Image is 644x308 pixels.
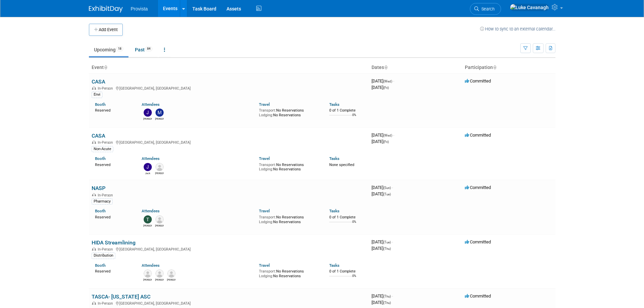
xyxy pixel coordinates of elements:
a: Search [470,3,501,15]
span: (Wed) [383,134,392,137]
th: Dates [369,62,462,73]
span: - [393,133,394,138]
span: - [393,78,394,84]
span: In-Person [98,140,115,145]
span: - [392,239,393,244]
div: Pharmacy [92,198,113,205]
span: [DATE] [372,191,391,196]
span: Lodging: [259,274,273,278]
span: (Tue) [383,192,391,196]
a: TASCA- [US_STATE] ASC [92,293,150,300]
th: Participation [462,62,555,73]
a: Tasks [329,102,339,107]
img: In-Person Event [92,301,96,305]
span: (Thu) [383,301,391,305]
img: Luke Cavanagh [510,4,549,11]
div: No Reservations No Reservations [259,161,319,172]
span: In-Person [98,193,115,197]
img: Jeff Kittle [144,269,152,278]
div: Jack Baird [143,171,152,175]
div: 0 of 1 Complete [329,215,366,220]
a: CASA [92,78,105,85]
img: Jerry Johnson [156,269,164,278]
span: Transport: [259,163,276,167]
a: Past84 [130,43,158,56]
a: Sort by Event Name [104,65,107,70]
span: Committed [465,239,491,244]
span: Transport: [259,215,276,219]
div: Reserved [95,161,132,167]
a: Travel [259,263,270,268]
span: (Thu) [383,247,391,251]
span: [DATE] [372,246,391,251]
div: Reserved [95,214,132,220]
div: Austen Turner [167,278,175,282]
img: In-Person Event [92,247,96,251]
div: Jeff Lawrence [143,117,152,121]
span: Search [479,6,495,11]
img: Jeff Lawrence [144,109,152,117]
td: 0% [352,274,356,283]
div: No Reservations No Reservations [259,268,319,278]
span: [DATE] [372,239,393,244]
div: Trisha Mitkus [143,223,152,228]
span: Provista [131,6,148,11]
a: How to sync to an external calendar... [480,26,555,31]
div: No Reservations No Reservations [259,107,319,117]
img: Justyn Okoniewski [156,215,164,223]
span: Lodging: [259,220,273,224]
span: [DATE] [372,133,394,138]
a: Sort by Participation Type [493,65,496,70]
div: Reserved [95,107,132,113]
div: No Reservations No Reservations [259,214,319,224]
div: 0 of 1 Complete [329,269,366,274]
a: Travel [259,209,270,213]
div: [GEOGRAPHIC_DATA], [GEOGRAPHIC_DATA] [92,85,366,91]
span: (Tue) [383,240,391,244]
span: Transport: [259,108,276,113]
a: Booth [95,209,105,213]
span: In-Person [98,86,115,91]
img: Mitchell Bowman [156,109,164,117]
th: Event [89,62,369,73]
a: NASP [92,185,105,191]
span: - [392,185,393,190]
img: In-Person Event [92,193,96,196]
div: Reserved [95,268,132,274]
a: Tasks [329,156,339,161]
span: Lodging: [259,113,273,117]
div: Jeff Kittle [143,278,152,282]
span: (Fri) [383,140,389,144]
a: Sort by Start Date [384,65,387,70]
div: [GEOGRAPHIC_DATA], [GEOGRAPHIC_DATA] [92,246,366,252]
span: (Thu) [383,294,391,298]
span: - [392,293,393,299]
span: Lodging: [259,167,273,171]
span: Committed [465,185,491,190]
span: [DATE] [372,139,389,144]
a: Attendees [142,102,160,107]
img: Trisha Mitkus [144,215,152,223]
span: 84 [145,46,152,51]
span: (Sun) [383,186,391,190]
div: Jennifer Geronaitis [155,171,164,175]
a: Upcoming18 [89,43,128,56]
span: Committed [465,293,491,299]
span: [DATE] [372,185,393,190]
span: (Fri) [383,86,389,90]
a: Attendees [142,156,160,161]
a: Travel [259,102,270,107]
td: 0% [352,113,356,122]
span: [DATE] [372,85,389,90]
img: Jennifer Geronaitis [156,163,164,171]
div: Envi [92,92,102,98]
a: Tasks [329,209,339,213]
div: 0 of 1 Complete [329,108,366,113]
span: In-Person [98,247,115,252]
div: [GEOGRAPHIC_DATA], [GEOGRAPHIC_DATA] [92,300,366,306]
div: Non-Acute [92,146,113,152]
img: ExhibitDay [89,6,123,13]
a: Attendees [142,263,160,268]
span: Committed [465,78,491,84]
div: Mitchell Bowman [155,117,164,121]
